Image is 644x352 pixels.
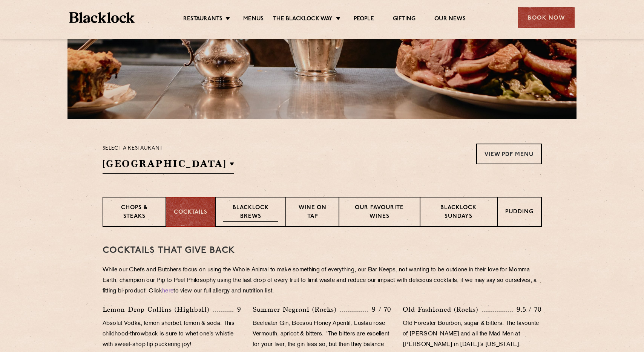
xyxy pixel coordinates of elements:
a: Our News [434,15,466,24]
div: Book Now [518,7,575,28]
h2: [GEOGRAPHIC_DATA] [103,157,235,174]
a: The Blacklock Way [273,15,333,24]
p: Our favourite wines [347,204,412,222]
p: Chops & Steaks [111,204,158,222]
a: here [162,288,173,294]
p: While our Chefs and Butchers focus on using the Whole Animal to make something of everything, our... [103,265,542,297]
a: People [354,15,374,24]
p: Summer Negroni (Rocks) [253,304,340,315]
p: Blacklock Brews [223,204,278,222]
a: Gifting [393,15,416,24]
p: Pudding [505,208,534,217]
p: Absolut Vodka, lemon sherbet, lemon & soda. This childhood-throwback is sure to whet one’s whistl... [103,318,241,350]
p: 9 / 70 [368,305,391,314]
p: 9 [233,305,241,314]
p: Old Fashioned (Rocks) [403,304,482,315]
p: Cocktails [174,208,207,217]
p: Lemon Drop Collins (Highball) [103,304,213,315]
p: 9.5 / 70 [513,305,542,314]
p: Old Forester Bourbon, sugar & bitters. The favourite of [PERSON_NAME] and all the Mad Men at [PER... [403,318,541,350]
a: Menus [243,15,264,24]
p: Blacklock Sundays [428,204,489,222]
p: Select a restaurant [103,144,235,153]
a: View PDF Menu [476,144,542,164]
img: BL_Textured_Logo-footer-cropped.svg [69,12,135,23]
h3: Cocktails That Give Back [103,246,542,256]
a: Restaurants [183,15,222,24]
p: Wine on Tap [294,204,331,222]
